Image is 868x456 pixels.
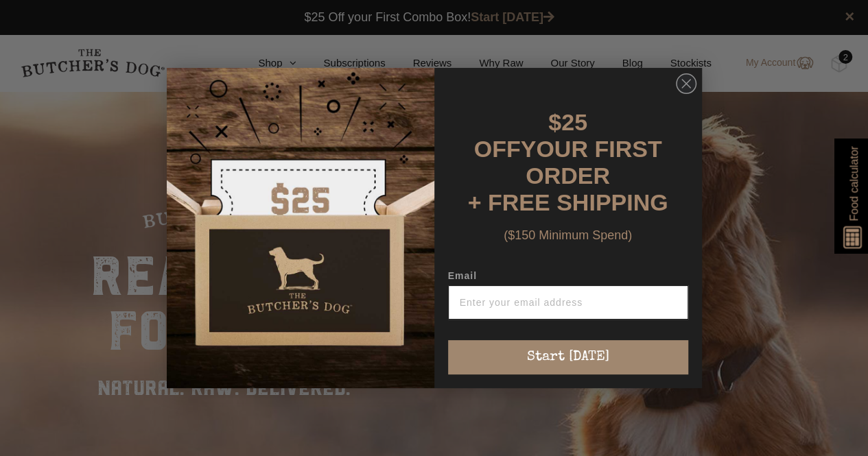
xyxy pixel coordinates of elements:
input: Enter your email address [448,285,688,320]
img: d0d537dc-5429-4832-8318-9955428ea0a1.jpeg [167,68,434,388]
span: YOUR FIRST ORDER + FREE SHIPPING [468,136,668,215]
button: Close dialog [676,73,696,94]
button: Start [DATE] [448,340,688,374]
span: ($150 Minimum Spend) [504,228,632,242]
span: $25 OFF [474,109,587,162]
label: Email [448,270,688,285]
span: Food calculator [845,146,862,221]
